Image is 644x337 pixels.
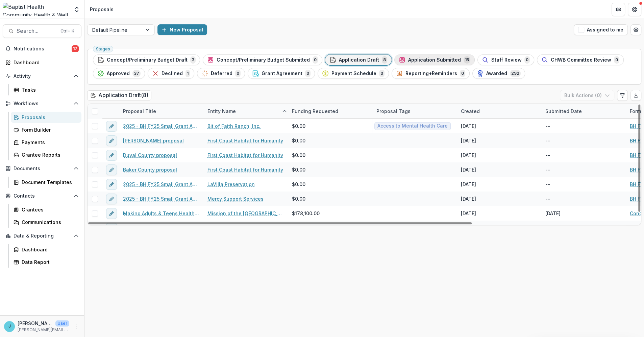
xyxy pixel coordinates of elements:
[288,104,372,118] div: Funding Requested
[628,3,641,16] button: Get Help
[486,71,507,76] span: Awarded
[545,224,561,231] div: [DATE]
[3,190,81,201] button: Open Contacts
[313,56,318,64] span: 0
[14,46,72,52] span: Notifications
[22,139,76,146] div: Payments
[541,104,626,118] div: Submitted Date
[11,217,81,228] a: Communications
[11,124,81,135] a: Form Builder
[318,68,389,79] button: Payment Schedule0
[87,4,116,14] nav: breadcrumb
[123,137,184,144] a: [PERSON_NAME] proposal
[545,137,550,144] div: --
[22,126,76,133] div: Form Builder
[524,56,530,64] span: 0
[491,57,522,63] span: Staff Review
[22,246,76,253] div: Dashboard
[460,70,465,77] span: 0
[106,121,117,132] button: edit
[11,244,81,255] a: Dashboard
[405,71,457,76] span: Reporting+Reminders
[106,135,117,146] button: edit
[123,181,199,188] a: 2025 - BH FY25 Small Grant Application
[106,164,117,175] button: edit
[203,104,288,118] div: Entity Name
[123,152,177,159] a: Duval County proposal
[394,54,475,65] button: Application Submitted15
[14,59,76,66] div: Dashboard
[510,70,521,77] span: 292
[614,56,619,64] span: 0
[372,108,415,115] div: Proposal Tags
[461,210,476,217] div: [DATE]
[11,84,81,95] a: Tasks
[574,24,628,35] button: Assigned to me
[93,54,200,65] button: Concept/Preliminary Budget Draft3
[3,163,81,174] button: Open Documents
[545,210,561,217] div: [DATE]
[282,109,287,114] svg: sorted ascending
[461,152,476,159] div: [DATE]
[157,24,207,35] button: New Proposal
[14,73,71,79] span: Activity
[545,181,550,188] div: --
[90,6,114,13] div: Proposals
[461,181,476,188] div: [DATE]
[197,68,245,79] button: Deferred0
[22,86,76,93] div: Tasks
[3,24,81,38] button: Search...
[207,122,261,130] a: Bit of Faith Ranch, Inc.
[207,195,264,202] a: Mercy Support Services
[22,151,76,158] div: Grantee Reports
[3,57,81,68] a: Dashboard
[106,194,117,204] button: edit
[292,122,305,130] span: $0.00
[612,3,625,16] button: Partners
[560,90,614,101] button: Bulk Actions (0)
[617,90,628,101] button: Edit table settings
[477,54,534,65] button: Staff Review0
[292,210,320,217] span: $178,100.00
[72,3,81,16] button: Open entity switcher
[11,256,81,268] a: Data Report
[464,56,470,64] span: 15
[461,166,476,173] div: [DATE]
[162,71,183,76] span: Declined
[190,56,196,64] span: 3
[3,43,81,54] button: Notifications17
[630,90,641,101] button: Export table data
[262,71,302,76] span: Grant Agreement
[292,181,305,188] span: $0.00
[96,47,110,51] span: Stages
[123,210,199,217] a: Making Adults & Teens Healthy (MATH)
[17,28,56,34] span: Search...
[545,166,550,173] div: --
[106,150,117,161] button: edit
[93,68,145,79] button: Approved37
[123,122,199,130] a: 2025 - BH FY25 Small Grant Application
[461,137,476,144] div: [DATE]
[207,166,283,173] a: First Coast Habitat for Humanity
[14,166,71,172] span: Documents
[537,54,624,65] button: CHWB Committee Review0
[123,195,199,202] a: 2025 - BH FY25 Small Grant Application
[461,122,476,130] div: [DATE]
[325,54,392,65] button: Application Draft8
[14,233,71,239] span: Data & Reporting
[292,152,305,159] span: $0.00
[55,320,69,327] p: User
[148,68,194,79] button: Declined1
[288,108,342,115] div: Funding Requested
[203,108,240,115] div: Entity Name
[8,324,11,329] div: Jennifer
[379,70,385,77] span: 0
[3,98,81,109] button: Open Workflows
[11,137,81,148] a: Payments
[14,101,71,107] span: Workflows
[132,70,141,77] span: 37
[106,208,117,219] button: edit
[372,104,457,118] div: Proposal Tags
[107,57,188,63] span: Concept/Preliminary Budget Draft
